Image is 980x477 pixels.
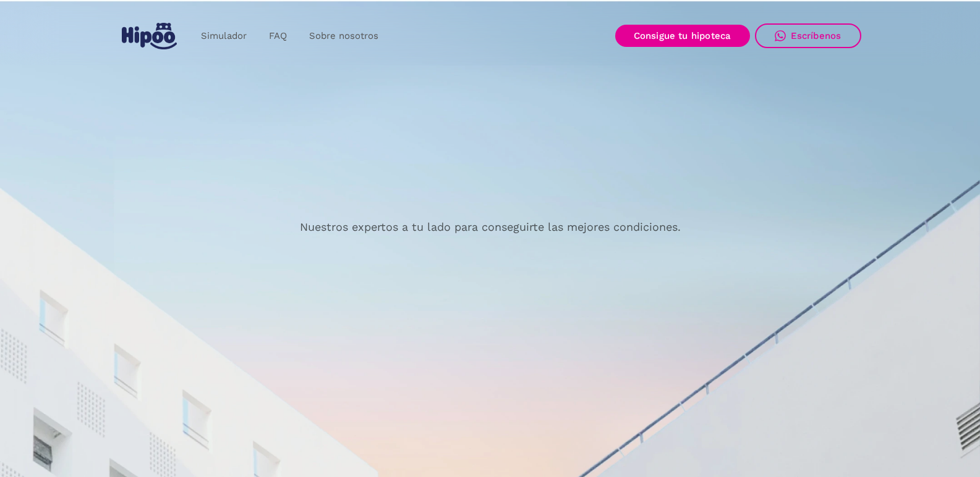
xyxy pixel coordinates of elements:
[755,23,861,48] a: Escríbenos
[615,25,750,47] a: Consigue tu hipoteca
[119,18,180,54] a: home
[190,24,258,48] a: Simulador
[258,24,298,48] a: FAQ
[298,24,390,48] a: Sobre nosotros
[791,30,842,41] div: Escríbenos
